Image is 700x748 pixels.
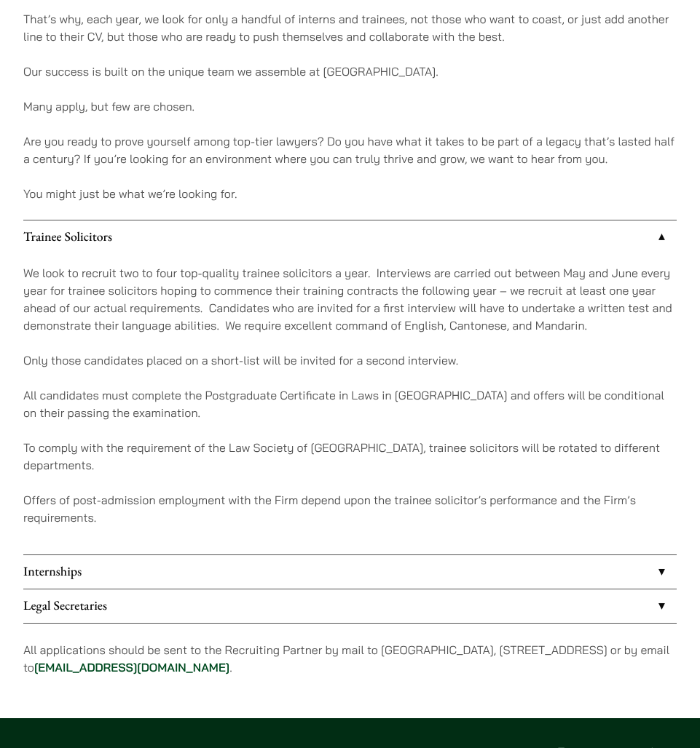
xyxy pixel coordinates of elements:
[23,386,677,421] p: All candidates must complete the Postgraduate Certificate in Laws in [GEOGRAPHIC_DATA] and offers...
[23,351,677,369] p: Only those candidates placed on a short-list will be invited for a second interview.
[23,220,677,254] a: Trainee Solicitors
[23,264,677,334] p: We look to recruit two to four top-quality trainee solicitors a year. Interviews are carried out ...
[23,254,677,554] div: Trainee Solicitors
[23,132,677,167] p: Are you ready to prove yourself among top-tier lawyers? Do you have what it takes to be part of a...
[23,98,677,115] p: Many apply, but few are chosen.
[23,439,677,474] p: To comply with the requirement of the Law Society of [GEOGRAPHIC_DATA], trainee solicitors will b...
[23,185,677,202] p: You might just be what we’re looking for.
[23,491,677,526] p: Offers of post-admission employment with the Firm depend upon the trainee solicitor’s performance...
[23,63,677,80] p: Our success is built on the unique team we assemble at [GEOGRAPHIC_DATA].
[23,589,677,623] a: Legal Secretaries
[23,555,677,589] a: Internships
[23,10,677,45] p: That’s why, each year, we look for only a handful of interns and trainees, not those who want to ...
[34,660,229,675] a: [EMAIL_ADDRESS][DOMAIN_NAME]
[23,641,677,676] p: All applications should be sent to the Recruiting Partner by mail to [GEOGRAPHIC_DATA], [STREET_A...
